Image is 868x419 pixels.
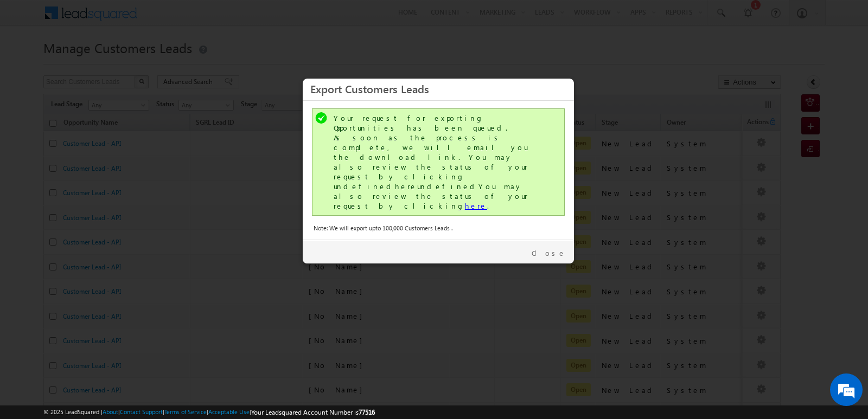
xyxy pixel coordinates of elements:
[56,57,182,71] div: Chat with us now
[465,201,487,210] a: here
[208,408,250,415] a: Acceptable Use
[310,79,566,98] h3: Export Customers Leads
[314,223,563,233] div: Note: We will export upto 100,000 Customers Leads .
[18,57,46,71] img: d_60004797649_company_0_60004797649
[148,334,197,349] em: Start Chat
[334,113,545,211] div: Your request for exporting Opportunities has been queued. As soon as the process is complete, we ...
[532,248,566,258] a: Close
[251,408,375,416] span: Your Leadsquared Account Number is
[120,408,163,415] a: Contact Support
[164,408,207,415] a: Terms of Service
[43,407,375,417] span: © 2025 LeadSquared | | | | |
[178,5,204,31] div: Minimize live chat window
[359,408,375,416] span: 77516
[14,100,198,325] textarea: Type your message and hit 'Enter'
[103,408,118,415] a: About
